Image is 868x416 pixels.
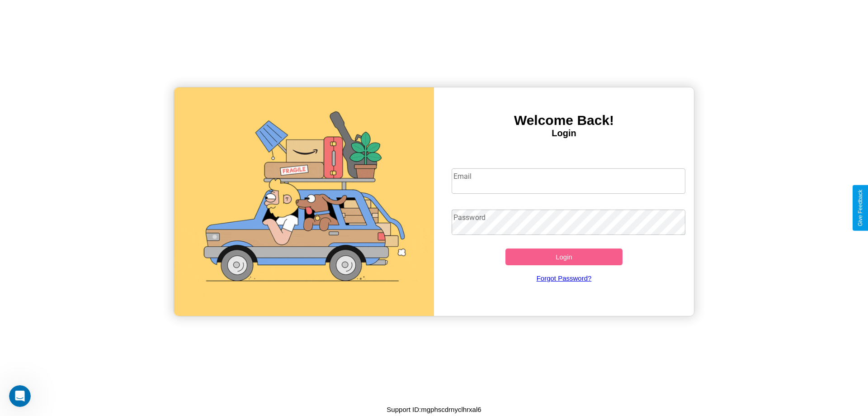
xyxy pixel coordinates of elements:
[387,403,481,416] p: Support ID: mgphscdrnyclhrxal6
[447,265,681,291] a: Forgot Password?
[434,128,694,139] h4: Login
[9,385,31,407] iframe: Intercom live chat
[505,249,623,265] button: Login
[434,113,694,128] h3: Welcome Back!
[174,87,434,316] img: gif
[857,190,863,226] div: Give Feedback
